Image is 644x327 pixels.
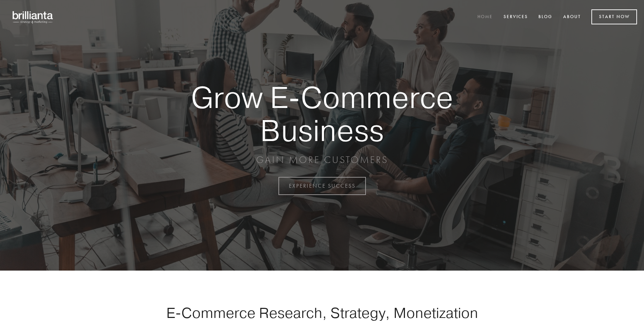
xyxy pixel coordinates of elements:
p: GAIN MORE CUSTOMERS [167,154,477,166]
a: About [559,11,585,23]
a: Start Now [591,9,637,24]
a: EXPERIENCE SUCCESS [278,177,366,195]
a: Services [499,11,532,23]
a: Home [473,11,497,23]
h1: E-Commerce Research, Strategy, Monetization [144,304,500,321]
strong: Grow E-Commerce Business [167,81,477,147]
img: brillianta - research, strategy, marketing [7,7,59,27]
a: Blog [534,11,557,23]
